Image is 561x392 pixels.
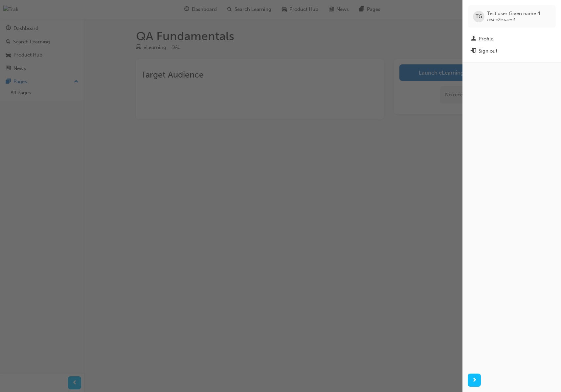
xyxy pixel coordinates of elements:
div: Sign out [479,47,497,55]
a: Profile [468,33,556,45]
span: TG [476,13,482,20]
span: test.e2e.user4 [487,17,515,22]
span: next-icon [472,376,477,384]
button: Sign out [468,45,556,57]
span: exit-icon [471,48,476,54]
div: Profile [479,35,493,43]
span: man-icon [471,36,476,42]
span: Test user Given name 4 [487,11,540,16]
